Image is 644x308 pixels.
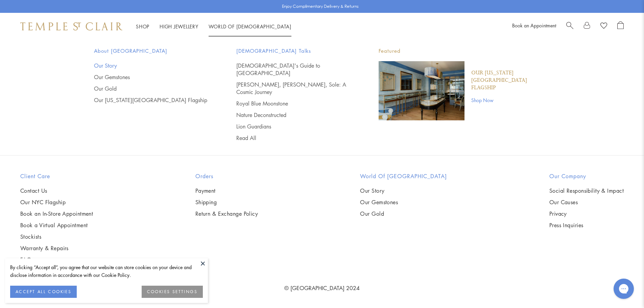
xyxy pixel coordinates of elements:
a: [PERSON_NAME], [PERSON_NAME], Sole: A Cosmic Journey [236,81,352,96]
p: Featured [379,47,550,55]
a: World of [DEMOGRAPHIC_DATA]World of [DEMOGRAPHIC_DATA] [209,23,291,30]
h2: Our Company [549,172,624,180]
a: Book an Appointment [512,22,556,29]
a: Return & Exchange Policy [195,210,258,217]
a: Contact Us [20,187,93,194]
a: Payment [195,187,258,194]
a: Our Gold [94,85,209,92]
p: Enjoy Complimentary Delivery & Returns [282,3,359,10]
h2: Client Care [20,172,93,180]
a: High JewelleryHigh Jewellery [160,23,198,30]
a: Open Shopping Bag [617,21,624,31]
span: [DEMOGRAPHIC_DATA] Talks [236,47,352,55]
a: Lion Guardians [236,123,352,130]
a: Read All [236,134,352,142]
nav: Main navigation [136,22,291,31]
a: Our Causes [549,198,624,206]
a: Stockists [20,233,93,240]
a: Warranty & Repairs [20,244,93,252]
a: Our Gold [360,210,447,217]
a: Search [566,21,573,31]
a: Nature Deconstructed [236,111,352,119]
a: © [GEOGRAPHIC_DATA] 2024 [284,284,360,292]
a: Our Gemstones [94,73,209,81]
a: Our Story [94,62,209,69]
h2: World of [GEOGRAPHIC_DATA] [360,172,447,180]
button: COOKIES SETTINGS [142,286,203,298]
a: View Wishlist [600,21,607,31]
a: Book a Virtual Appointment [20,221,93,229]
a: Shop Now [471,96,550,104]
iframe: Gorgias live chat messenger [610,276,637,301]
a: Our NYC Flagship [20,198,93,206]
a: Press Inquiries [549,221,624,229]
a: Our [US_STATE][GEOGRAPHIC_DATA] Flagship [94,96,209,104]
img: Temple St. Clair [20,22,122,30]
a: Book an In-Store Appointment [20,210,93,217]
a: Social Responsibility & Impact [549,187,624,194]
a: FAQs [20,256,93,263]
div: By clicking “Accept all”, you agree that our website can store cookies on your device and disclos... [10,263,203,279]
a: [DEMOGRAPHIC_DATA]'s Guide to [GEOGRAPHIC_DATA] [236,62,352,77]
h2: Orders [195,172,258,180]
a: Royal Blue Moonstone [236,100,352,107]
a: Our [US_STATE][GEOGRAPHIC_DATA] Flagship [471,69,550,92]
span: About [GEOGRAPHIC_DATA] [94,47,209,55]
a: Our Story [360,187,447,194]
a: Privacy [549,210,624,217]
a: Shipping [195,198,258,206]
a: Our Gemstones [360,198,447,206]
a: ShopShop [136,23,149,30]
button: ACCEPT ALL COOKIES [10,286,77,298]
